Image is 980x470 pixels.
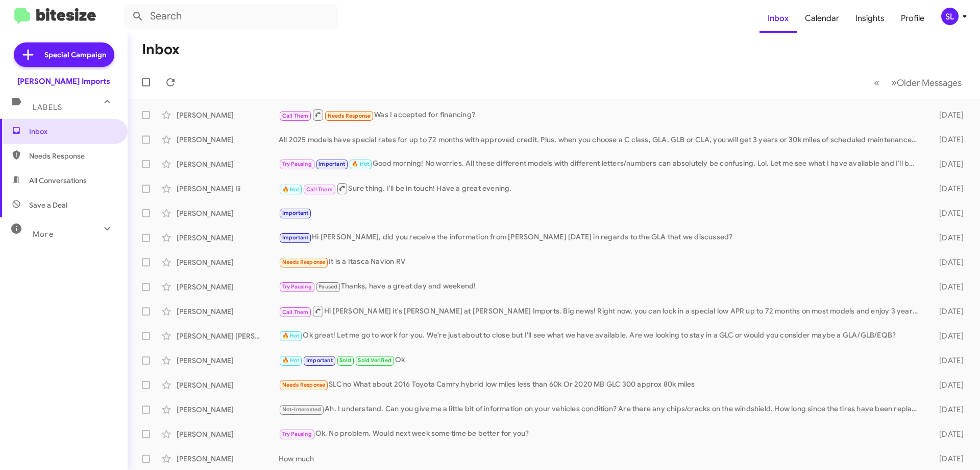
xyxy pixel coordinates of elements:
[279,404,923,415] div: Ah. I understand. Can you give me a little bit of information on your vehicles condition? Are the...
[33,103,62,112] span: Labels
[885,72,968,93] button: Next
[177,306,279,317] div: [PERSON_NAME]
[923,306,972,317] div: [DATE]
[923,208,972,218] div: [DATE]
[279,281,923,293] div: Thanks, have a great day and weekend!
[923,159,972,169] div: [DATE]
[177,135,279,145] div: [PERSON_NAME]
[282,431,312,437] span: Try Pausing
[177,233,279,243] div: [PERSON_NAME]
[941,8,959,25] div: SL
[282,283,312,290] span: Try Pausing
[29,200,67,210] span: Save a Deal
[279,182,923,195] div: Sure thing. I'll be in touch! Have a great evening.
[177,331,279,341] div: [PERSON_NAME] [PERSON_NAME]
[358,357,391,364] span: Sold Verified
[142,41,180,58] h1: Inbox
[177,355,279,366] div: [PERSON_NAME]
[923,380,972,390] div: [DATE]
[306,186,333,193] span: Call Them
[282,406,322,413] span: Not-Interested
[339,357,351,364] span: Sold
[279,158,923,170] div: Good morning! No worries. All these different models with different letters/numbers can absolutel...
[891,76,897,89] span: »
[279,454,923,464] div: How much
[923,355,972,366] div: [DATE]
[352,161,369,167] span: 🔥 Hot
[29,175,87,186] span: All Conversations
[282,259,326,265] span: Needs Response
[279,232,923,243] div: Hi [PERSON_NAME], did you receive the information from [PERSON_NAME] [DATE] in regards to the GLA...
[177,380,279,390] div: [PERSON_NAME]
[29,126,116,137] span: Inbox
[318,283,337,290] span: Paused
[44,50,106,60] span: Special Campaign
[874,76,879,89] span: «
[282,309,309,316] span: Call Them
[279,305,923,318] div: Hi [PERSON_NAME] it's [PERSON_NAME] at [PERSON_NAME] Imports. Big news! Right now, you can lock i...
[923,454,972,464] div: [DATE]
[279,256,923,268] div: It is a Itasca Navion RV
[893,4,933,33] a: Profile
[923,184,972,194] div: [DATE]
[868,72,886,93] button: Previous
[282,161,312,167] span: Try Pausing
[279,379,923,391] div: SLC no What about 2016 Toyota Camry hybrid low miles less than 60k Or 2020 MB GLC 300 approx 80k ...
[282,382,326,388] span: Needs Response
[868,72,968,93] nav: Page navigation example
[923,257,972,267] div: [DATE]
[847,4,893,33] a: Insights
[897,77,962,88] span: Older Messages
[923,282,972,292] div: [DATE]
[14,42,114,67] a: Special Campaign
[177,405,279,415] div: [PERSON_NAME]
[933,8,969,25] button: SL
[177,282,279,292] div: [PERSON_NAME]
[33,230,54,239] span: More
[282,210,309,216] span: Important
[923,135,972,145] div: [DATE]
[759,4,797,33] a: Inbox
[177,208,279,218] div: [PERSON_NAME]
[282,357,300,364] span: 🔥 Hot
[923,405,972,415] div: [DATE]
[17,76,110,86] div: [PERSON_NAME] Imports
[279,428,923,440] div: Ok. No problem. Would next week some time be better for you?
[177,454,279,464] div: [PERSON_NAME]
[29,151,116,161] span: Needs Response
[282,234,309,241] span: Important
[282,332,300,339] span: 🔥 Hot
[177,429,279,439] div: [PERSON_NAME]
[282,186,300,193] span: 🔥 Hot
[279,108,923,121] div: Was I accepted for financing?
[177,257,279,267] div: [PERSON_NAME]
[306,357,333,364] span: Important
[279,354,923,366] div: Ok
[177,110,279,120] div: [PERSON_NAME]
[279,330,923,342] div: Ok great! Let me go to work for you. We're just about to close but I'll see what we have availabl...
[923,110,972,120] div: [DATE]
[318,161,345,167] span: Important
[177,159,279,169] div: [PERSON_NAME]
[279,135,923,145] div: All 2025 models have special rates for up to 72 months with approved credit. Plus, when you choos...
[923,429,972,439] div: [DATE]
[124,4,338,29] input: Search
[797,4,847,33] a: Calendar
[923,331,972,341] div: [DATE]
[328,113,371,119] span: Needs Response
[923,233,972,243] div: [DATE]
[177,184,279,194] div: [PERSON_NAME] Iii
[282,113,309,119] span: Call Them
